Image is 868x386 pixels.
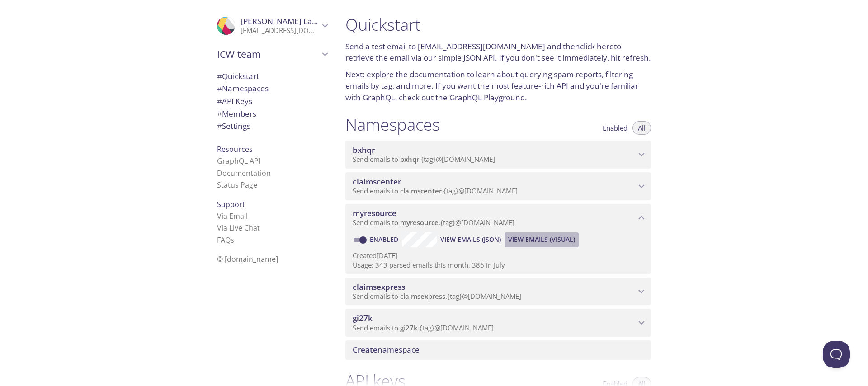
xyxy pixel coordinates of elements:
[210,82,335,95] div: Namespaces
[217,83,222,94] span: #
[217,168,271,178] a: Documentation
[400,155,419,164] span: bxhqr
[217,254,278,264] span: © [DOMAIN_NAME]
[217,235,234,245] a: FAQ
[400,186,442,195] span: claimscenter
[210,11,335,41] div: Rajesh Lakhinana
[345,340,651,359] div: Create namespace
[345,204,651,232] div: myresource namespace
[353,218,514,227] span: Send emails to . {tag} @[DOMAIN_NAME]
[449,92,525,103] a: GraphQL Playground
[210,120,335,132] div: Team Settings
[231,235,234,245] span: s
[345,141,651,169] div: bxhqr namespace
[580,41,614,52] a: click here
[440,234,501,245] span: View Emails (JSON)
[353,292,521,301] span: Send emails to . {tag} @[DOMAIN_NAME]
[353,260,644,270] p: Usage: 343 parsed emails this month, 386 in July
[241,16,342,26] span: [PERSON_NAME] Lakhinana
[217,71,259,81] span: Quickstart
[353,323,494,332] span: Send emails to . {tag} @[DOMAIN_NAME]
[353,176,401,187] span: claimscenter
[210,70,335,83] div: Quickstart
[217,144,253,154] span: Resources
[217,108,256,119] span: Members
[410,69,465,80] a: documentation
[353,186,518,195] span: Send emails to . {tag} @[DOMAIN_NAME]
[345,41,651,64] p: Send a test email to and then to retrieve the email via our simple JSON API. If you don't see it ...
[400,218,439,227] span: myresource
[217,156,260,166] a: GraphQL API
[217,121,250,131] span: Settings
[400,292,445,301] span: claimsexpress
[241,26,319,35] p: [EMAIL_ADDRESS][DOMAIN_NAME]
[210,95,335,108] div: API Keys
[345,114,440,135] h1: Namespaces
[353,251,644,260] p: Created [DATE]
[217,108,222,119] span: #
[400,323,418,332] span: gi27k
[345,278,651,306] div: claimsexpress namespace
[217,96,222,106] span: #
[368,235,402,244] a: Enabled
[217,211,248,221] a: Via Email
[353,155,495,164] span: Send emails to . {tag} @[DOMAIN_NAME]
[210,42,335,66] div: ICW team
[345,309,651,337] div: gi27k namespace
[217,223,260,233] a: Via Live Chat
[437,232,505,247] button: View Emails (JSON)
[353,282,405,292] span: claimsexpress
[353,344,377,355] span: Create
[345,69,651,104] p: Next: explore the to learn about querying spam reports, filtering emails by tag, and more. If you...
[418,41,545,52] a: [EMAIL_ADDRESS][DOMAIN_NAME]
[505,232,579,247] button: View Emails (Visual)
[353,344,420,355] span: namespace
[210,108,335,120] div: Members
[345,172,651,200] div: claimscenter namespace
[217,48,319,61] span: ICW team
[217,199,245,209] span: Support
[353,313,373,323] span: gi27k
[597,121,633,135] button: Enabled
[217,71,222,81] span: #
[353,145,375,155] span: bxhqr
[217,96,252,106] span: API Keys
[345,14,651,35] h1: Quickstart
[217,121,222,131] span: #
[353,208,396,218] span: myresource
[823,341,850,368] iframe: Help Scout Beacon - Open
[632,121,651,135] button: All
[217,180,257,190] a: Status Page
[508,234,575,245] span: View Emails (Visual)
[217,83,269,94] span: Namespaces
